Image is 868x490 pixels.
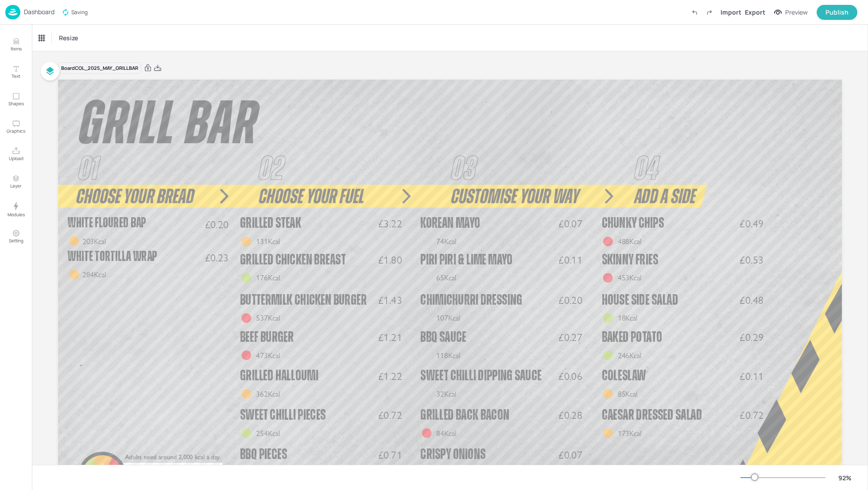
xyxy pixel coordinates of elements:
[740,332,763,343] span: £0.29
[378,255,402,265] span: £1.80
[24,9,54,15] p: Dashboard
[740,410,763,421] span: £0.72
[740,295,763,306] span: £0.48
[256,273,280,283] span: 176Kcal
[378,371,402,381] span: £1.22
[256,314,280,323] span: 537Kcal
[558,332,582,343] span: £0.27
[240,368,318,383] span: Grilled Halloumi
[420,447,485,462] span: Crispy Onions
[817,5,857,20] button: Publish
[205,253,229,263] span: £0.23
[436,389,456,398] span: 32Kcal
[67,249,158,264] span: White Tortilla Wrap
[378,332,402,343] span: £1.21
[834,473,856,482] div: 92 %
[618,237,642,246] span: 488Kcal
[240,330,294,345] span: Beef Burger
[740,255,763,265] span: £0.53
[67,216,147,230] span: White Floured Bap
[602,293,678,308] span: House Side Salad
[420,368,541,383] span: Sweet Chilli Dipping Sauce
[558,449,582,460] span: £0.07
[602,253,658,268] span: Skinny Fries
[602,408,702,423] span: Caesar Dressed Salad
[618,314,638,323] span: 18Kcal
[785,8,808,17] div: Preview
[602,368,646,383] span: Coleslaw
[769,6,813,19] button: Preview
[240,253,345,268] span: Grilled Chicken Breast
[436,429,456,438] span: 84Kcal
[240,447,287,462] span: BBQ Pieces
[58,62,141,74] div: Board COL_2025_MAY_GRILLBAR
[702,5,717,20] label: Redo (Ctrl + Y)
[721,8,741,17] div: Import
[602,216,664,231] span: Chunky Chips
[420,216,480,231] span: Korean Mayo
[57,33,80,42] span: Resize
[436,314,460,323] span: 107Kcal
[436,237,456,246] span: 74Kcal
[256,389,280,398] span: 362Kcal
[558,295,582,306] span: £0.20
[825,8,849,17] div: Publish
[618,351,642,360] span: 246Kcal
[62,8,88,17] span: Saving
[740,218,763,229] span: £0.49
[240,293,367,308] span: Buttermilk Chicken Burger
[618,273,642,283] span: 453Kcal
[618,429,642,438] span: 173Kcal
[745,8,765,17] div: Export
[420,293,522,308] span: Chimichurri Dressing
[420,253,512,268] span: Piri Piri & Lime Mayo
[740,371,763,381] span: £0.11
[256,237,280,246] span: 131Kcal
[378,218,402,229] span: £3.22
[558,218,582,229] span: £0.07
[558,255,582,265] span: £0.11
[420,408,509,423] span: Grilled Back Bacon
[618,389,638,398] span: 85Kcal
[558,410,582,421] span: £0.28
[205,219,229,230] span: £0.20
[687,5,702,20] label: Undo (Ctrl + Z)
[240,216,301,231] span: Grilled Steak
[82,270,106,279] span: 284Kcal
[256,351,280,360] span: 473Kcal
[436,351,460,360] span: 118Kcal
[420,330,466,345] span: BBQ Sauce
[558,371,582,381] span: £0.06
[378,449,402,460] span: £0.71
[5,5,20,19] img: logo-86c26b7e.jpg
[256,429,280,438] span: 254Kcal
[378,295,402,306] span: £1.43
[436,273,456,283] span: 65Kcal
[378,410,402,421] span: £0.72
[82,237,106,246] span: 203Kcal
[240,408,326,423] span: Sweet Chilli Pieces
[602,330,662,345] span: Baked Potato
